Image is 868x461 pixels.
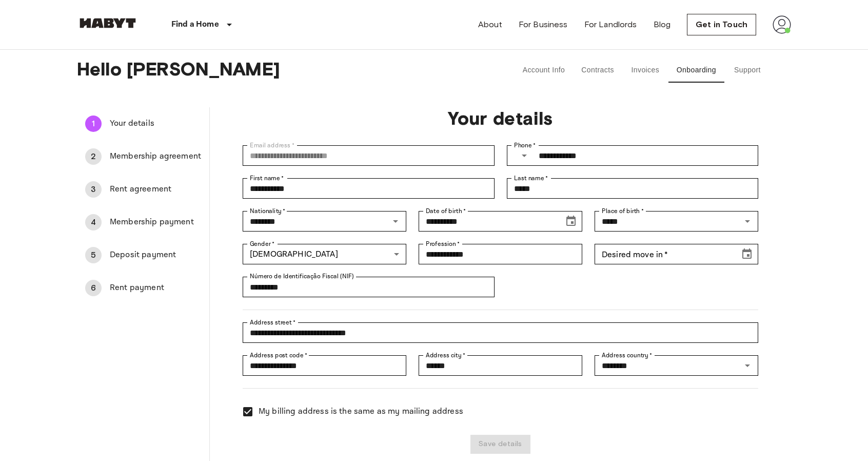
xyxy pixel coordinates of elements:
[419,355,582,376] div: Address city
[514,145,535,166] button: Select country
[243,178,494,199] div: First name
[110,249,201,261] span: Deposit payment
[110,118,201,130] span: Your details
[85,247,102,263] div: 5
[250,141,294,150] label: Email address
[85,280,102,296] div: 6
[515,58,574,83] button: Account Info
[622,58,668,83] button: Invoices
[584,18,637,31] a: For Landlords
[77,144,209,169] div: 2Membership agreement
[519,18,568,31] a: For Business
[250,239,274,248] label: Gender
[77,243,209,267] div: 5Deposit payment
[243,145,494,166] div: Email address
[740,358,755,373] button: Open
[507,178,758,199] div: Last name
[243,244,406,264] div: [DEMOGRAPHIC_DATA]
[77,111,209,136] div: 1Your details
[687,14,756,35] a: Get in Touch
[514,141,536,150] label: Phone
[77,177,209,202] div: 3Rent agreement
[250,174,284,183] label: First name
[243,277,494,297] div: Número de Identificação Fiscal (NIF)
[77,276,209,300] div: 6Rent payment
[250,272,354,281] label: Número de Identificação Fiscal (NIF)
[110,282,201,294] span: Rent payment
[773,15,791,34] img: avatar
[250,206,286,216] label: Nationality
[259,406,463,418] span: My billing address is the same as my mailing address
[250,318,296,327] label: Address street
[426,351,465,360] label: Address city
[668,58,724,83] button: Onboarding
[573,58,622,83] button: Contracts
[243,355,406,376] div: Address post code
[602,206,644,216] label: Place of birth
[388,214,403,228] button: Open
[724,58,771,83] button: Support
[654,18,671,31] a: Blog
[77,18,139,28] img: Habyt
[478,18,502,31] a: About
[426,239,460,248] label: Profession
[85,116,102,132] div: 1
[426,206,466,216] label: Date of birth
[737,244,757,264] button: Choose date
[85,214,102,230] div: 4
[110,150,201,163] span: Membership agreement
[171,18,219,31] p: Find a Home
[243,322,758,343] div: Address street
[85,181,102,198] div: 3
[514,174,548,183] label: Last name
[77,210,209,235] div: 4Membership payment
[243,107,758,129] p: Your details
[250,351,307,360] label: Address post code
[602,351,653,360] label: Address country
[77,58,486,83] span: Hello [PERSON_NAME]
[561,211,581,232] button: Choose date, selected date is Sep 12, 1991
[740,214,755,228] button: Open
[85,148,102,165] div: 2
[110,216,201,228] span: Membership payment
[419,244,582,264] div: Profession
[110,183,201,196] span: Rent agreement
